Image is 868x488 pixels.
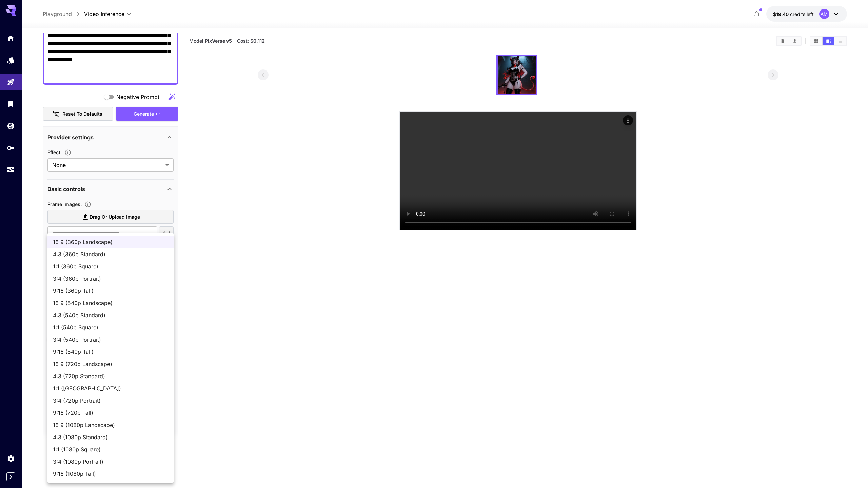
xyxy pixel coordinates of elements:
span: 4:3 (1080p Standard) [53,433,168,441]
span: 16:9 (540p Landscape) [53,299,168,307]
span: 4:3 (720p Standard) [53,372,168,380]
span: 4:3 (540p Standard) [53,311,168,319]
span: 1:1 (1080p Square) [53,445,168,453]
span: 1:1 (540p Square) [53,323,168,331]
span: 3:4 (540p Portrait) [53,335,168,344]
span: 9:16 (360p Tall) [53,287,168,295]
span: 1:1 ([GEOGRAPHIC_DATA]) [53,384,168,392]
span: 3:4 (360p Portrait) [53,274,168,283]
span: 16:9 (720p Landscape) [53,360,168,368]
span: 3:4 (1080p Portrait) [53,457,168,466]
span: 1:1 (360p Square) [53,262,168,270]
span: 16:9 (1080p Landscape) [53,421,168,429]
span: 9:16 (540p Tall) [53,348,168,356]
span: 9:16 (720p Tall) [53,409,168,417]
span: 3:4 (720p Portrait) [53,396,168,405]
span: 9:16 (1080p Tall) [53,470,168,478]
span: 16:9 (360p Landscape) [53,238,168,246]
span: 4:3 (360p Standard) [53,250,168,258]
